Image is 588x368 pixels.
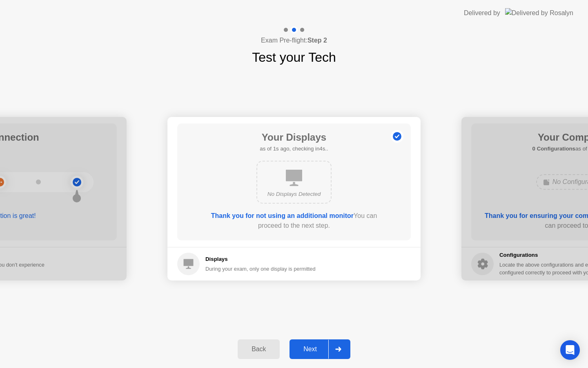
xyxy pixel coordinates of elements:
[240,346,277,353] div: Back
[505,8,573,18] img: Delivered by Rosalyn
[290,339,350,359] button: Next
[205,255,316,263] h5: Displays
[260,145,328,153] h5: as of 1s ago, checking in4s..
[238,339,280,359] button: Back
[264,190,324,198] div: No Displays Detected
[200,211,388,231] div: You can proceed to the next step.
[260,130,328,145] h1: Your Displays
[307,37,327,44] b: Step 2
[292,346,328,353] div: Next
[252,47,336,67] h1: Test your Tech
[205,265,316,273] div: During your exam, only one display is permitted
[211,212,354,219] b: Thank you for not using an additional monitor
[560,340,580,360] div: Open Intercom Messenger
[261,36,327,45] h4: Exam Pre-flight:
[464,8,500,18] div: Delivered by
